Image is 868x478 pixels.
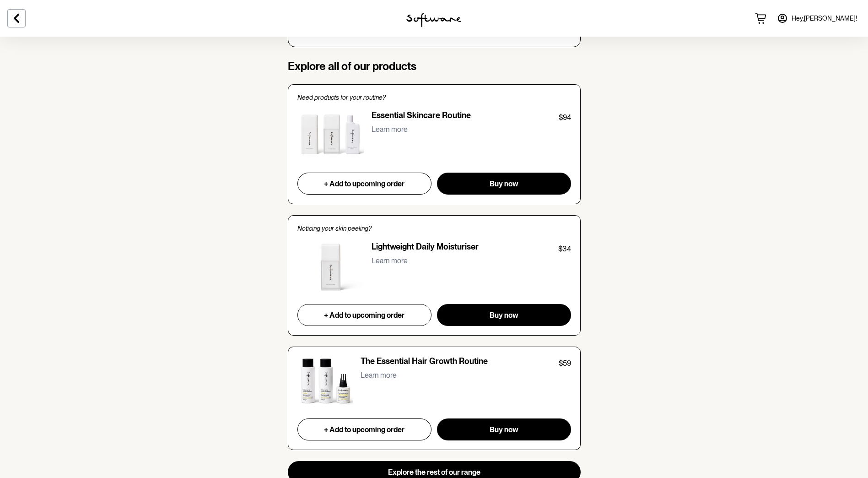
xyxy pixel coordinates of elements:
[559,358,571,369] p: $59
[771,7,863,29] a: Hey,[PERSON_NAME]!
[437,304,571,326] button: Buy now
[406,13,461,27] img: software logo
[361,369,397,381] button: Learn more
[297,94,571,102] p: Need products for your routine?
[372,256,408,265] p: Learn more
[792,15,857,22] span: Hey, [PERSON_NAME] !
[297,356,354,407] img: The Essential Hair Growth Routine product
[372,242,479,255] p: Lightweight Daily Moisturiser
[324,179,404,188] span: + Add to upcoming order
[558,244,571,255] p: $34
[372,125,408,134] p: Learn more
[372,255,408,267] button: Learn more
[559,112,571,123] p: $94
[490,425,518,434] span: Buy now
[297,304,432,326] button: + Add to upcoming order
[372,123,408,136] button: Learn more
[324,311,404,320] span: + Add to upcoming order
[324,425,404,434] span: + Add to upcoming order
[288,60,581,73] h4: Explore all of our products
[361,356,488,369] p: The Essential Hair Growth Routine
[437,418,571,440] button: Buy now
[297,110,364,162] img: Essential Skincare Routine product
[297,418,432,440] button: + Add to upcoming order
[297,242,364,293] img: Lightweight Daily Moisturiser product
[297,173,432,195] button: + Add to upcoming order
[297,225,571,233] p: Noticing your skin peeling?
[437,173,571,195] button: Buy now
[490,311,518,320] span: Buy now
[372,110,471,123] p: Essential Skincare Routine
[388,468,480,477] span: Explore the rest of our range
[361,371,397,380] p: Learn more
[490,179,518,188] span: Buy now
